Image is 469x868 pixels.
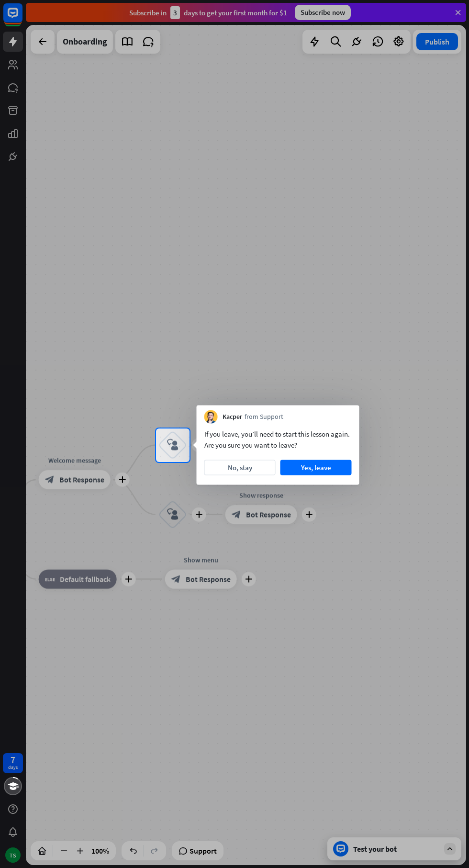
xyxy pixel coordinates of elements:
span: from Support [245,412,283,422]
i: block_user_input [167,440,179,451]
button: No, stay [204,460,276,475]
span: Kacper [223,412,242,422]
button: Yes, leave [280,460,352,475]
div: If you leave, you’ll need to start this lesson again. Are you sure you want to leave? [204,428,352,451]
